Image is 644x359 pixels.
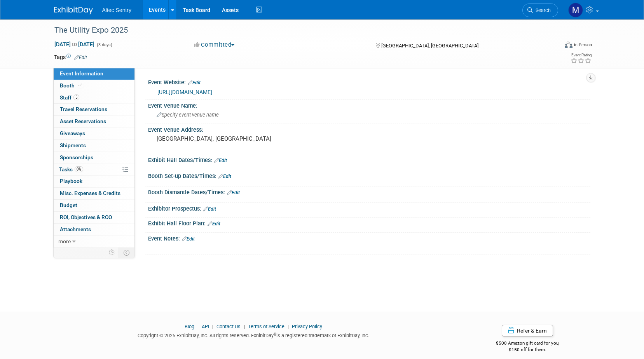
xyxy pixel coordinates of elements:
a: [URL][DOMAIN_NAME] [157,89,212,95]
div: $500 Amazon gift card for you, [465,335,590,353]
a: Terms of Service [248,324,284,329]
span: ROI, Objectives & ROO [60,214,112,220]
a: Asset Reservations [54,116,134,127]
a: Edit [214,158,227,163]
div: $150 off for them. [465,347,590,353]
span: | [286,324,291,329]
div: Copyright © 2025 ExhibitDay, Inc. All rights reserved. ExhibitDay is a registered trademark of Ex... [54,330,454,339]
a: Edit [208,221,220,227]
a: Edit [203,206,216,212]
span: | [242,324,247,329]
span: Specify event venue name [157,112,219,118]
a: Edit [218,174,231,179]
span: Budget [60,202,77,208]
div: The Utility Expo 2025 [52,23,546,37]
span: Search [533,7,551,13]
a: Blog [185,324,194,329]
a: Edit [227,190,240,195]
div: Event Venue Name: [148,100,590,110]
a: Refer & Earn [502,325,553,336]
span: | [195,324,201,329]
span: Attachments [60,226,91,232]
a: Attachments [54,224,134,235]
i: Booth reservation complete [78,83,82,87]
a: Edit [188,80,201,85]
a: Budget [54,200,134,211]
div: Exhibit Hall Dates/Times: [148,154,590,164]
span: Giveaways [60,130,85,136]
a: ROI, Objectives & ROO [54,212,134,223]
span: [GEOGRAPHIC_DATA], [GEOGRAPHIC_DATA] [381,43,478,49]
span: more [58,238,71,244]
div: Event Format [512,40,592,52]
td: Tags [54,53,87,61]
span: 5 [73,94,79,100]
span: Sponsorships [60,154,93,160]
div: Exhibitor Prospectus: [148,203,590,213]
a: Misc. Expenses & Credits [54,188,134,199]
div: Event Venue Address: [148,124,590,134]
span: [DATE] [DATE] [54,41,95,48]
a: Booth [54,80,134,92]
img: ExhibitDay [54,7,93,14]
div: In-Person [574,42,592,48]
a: Event Information [54,68,134,80]
span: | [210,324,215,329]
span: Misc. Expenses & Credits [60,190,120,196]
a: Contact Us [216,324,241,329]
a: more [54,236,134,247]
span: Playbook [60,178,82,184]
div: Exhibit Hall Floor Plan: [148,218,590,228]
a: Giveaways [54,128,134,139]
span: Shipments [60,142,86,148]
span: Staff [60,94,79,101]
a: Search [522,3,558,17]
img: Madison White [568,3,583,17]
a: Edit [182,236,195,242]
span: 0% [75,166,83,172]
a: Shipments [54,140,134,152]
span: Booth [60,82,84,89]
span: Travel Reservations [60,106,107,112]
pre: [GEOGRAPHIC_DATA], [GEOGRAPHIC_DATA] [157,135,324,142]
a: Travel Reservations [54,104,134,115]
span: Asset Reservations [60,118,106,124]
a: API [202,324,209,329]
img: Format-Inperson.png [565,42,572,48]
div: Event Website: [148,77,590,87]
span: (3 days) [96,42,112,47]
div: Event Notes: [148,233,590,243]
a: Tasks0% [54,164,134,176]
span: Event Information [60,70,103,77]
a: Playbook [54,176,134,187]
span: Altec Sentry [102,7,131,13]
div: Booth Set-up Dates/Times: [148,170,590,180]
a: Edit [74,55,87,60]
a: Sponsorships [54,152,134,164]
div: Booth Dismantle Dates/Times: [148,186,590,197]
td: Toggle Event Tabs [119,247,134,258]
span: Tasks [59,166,83,173]
a: Staff5 [54,92,134,104]
button: Committed [191,41,237,49]
a: Privacy Policy [292,324,322,329]
span: to [71,41,78,47]
sup: ® [274,332,276,336]
div: Event Rating [571,53,592,57]
td: Personalize Event Tab Strip [105,247,119,258]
